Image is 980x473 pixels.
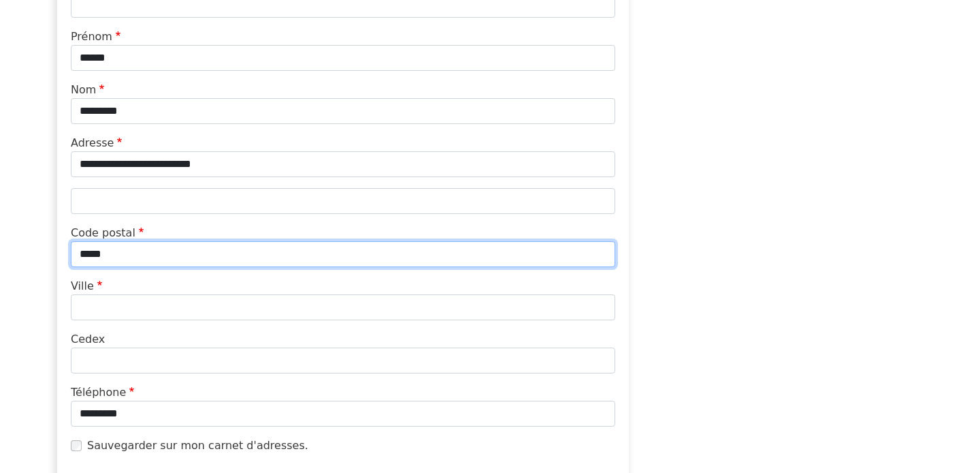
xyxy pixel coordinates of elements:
label: Téléphone [71,384,137,401]
label: Adresse [71,135,125,151]
label: Prénom [71,29,124,45]
label: Code postal [71,225,146,241]
label: Ville [71,278,105,294]
label: Nom [71,82,108,98]
label: Cedex [71,331,105,348]
label: Sauvegarder sur mon carnet d'adresses. [87,438,308,454]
